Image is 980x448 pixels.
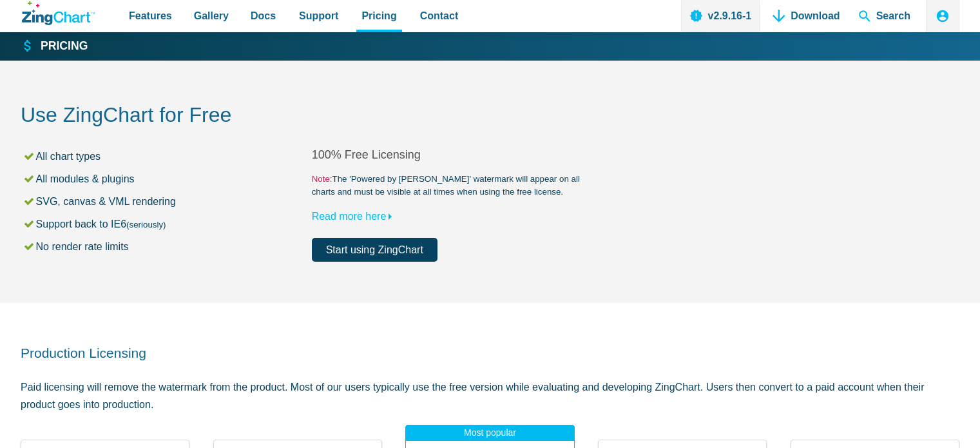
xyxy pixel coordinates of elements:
[23,238,312,255] li: No render rate limits
[22,1,95,25] a: ZingChart Logo. Click to return to the homepage
[23,148,312,165] li: All chart types
[21,102,959,131] h2: Use ZingChart for Free
[21,344,959,362] h2: Production Licensing
[23,193,312,210] li: SVG, canvas & VML rendering
[361,7,396,24] span: Pricing
[23,215,312,233] li: Support back to IE6
[194,7,229,24] span: Gallery
[312,211,398,222] a: Read more here
[126,220,166,229] small: (seriously)
[299,7,338,24] span: Support
[129,7,172,24] span: Features
[22,39,88,54] a: Pricing
[312,148,603,162] h2: 100% Free Licensing
[21,378,959,413] p: Paid licensing will remove the watermark from the product. Most of our users typically use the fr...
[312,173,603,199] small: The 'Powered by [PERSON_NAME]' watermark will appear on all charts and must be visible at all tim...
[23,170,312,188] li: All modules & plugins
[312,238,437,262] a: Start using ZingChart
[420,7,459,24] span: Contact
[312,174,332,184] span: Note:
[41,41,88,52] strong: Pricing
[251,7,276,24] span: Docs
